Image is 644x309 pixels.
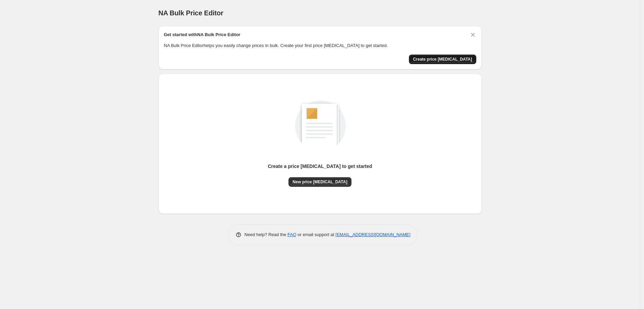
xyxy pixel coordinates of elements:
[335,232,410,237] a: [EMAIL_ADDRESS][DOMAIN_NAME]
[409,55,476,64] button: Create price change job
[287,232,296,237] a: FAQ
[164,31,241,38] h2: Get started with NA Bulk Price Editor
[159,9,224,17] span: NA Bulk Price Editor
[268,163,372,170] p: Create a price [MEDICAL_DATA] to get started
[288,177,351,187] button: New price [MEDICAL_DATA]
[413,57,472,62] span: Create price [MEDICAL_DATA]
[245,232,288,237] span: Need help? Read the
[296,232,335,237] span: or email support at
[164,42,476,49] p: NA Bulk Price Editor helps you easily change prices in bulk. Create your first price [MEDICAL_DAT...
[469,31,476,38] button: Dismiss card
[293,179,347,185] span: New price [MEDICAL_DATA]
